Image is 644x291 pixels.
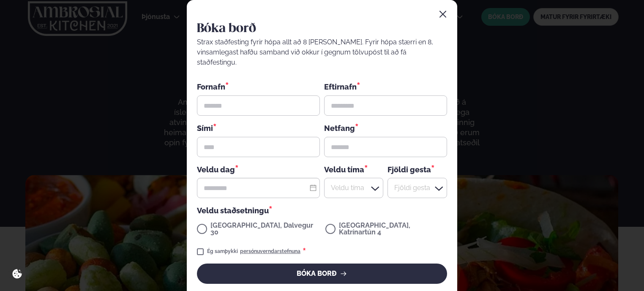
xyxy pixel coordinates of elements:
[207,247,306,257] div: Ég samþykki
[324,164,383,174] div: Veldu tíma
[324,122,447,133] div: Netfang
[197,20,447,37] h2: Bóka borð
[197,164,320,174] div: Veldu dag
[8,265,26,283] a: Cookie settings
[197,81,320,92] div: Fornafn
[240,248,300,255] a: persónuverndarstefnuna
[197,264,447,284] button: BÓKA BORÐ
[197,37,447,68] div: Strax staðfesting fyrir hópa allt að 8 [PERSON_NAME]. Fyrir hópa stærri en 8, vinsamlegast hafðu ...
[197,122,320,133] div: Sími
[387,164,447,174] div: Fjöldi gesta
[197,205,447,215] div: Veldu staðsetningu
[324,81,447,92] div: Eftirnafn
